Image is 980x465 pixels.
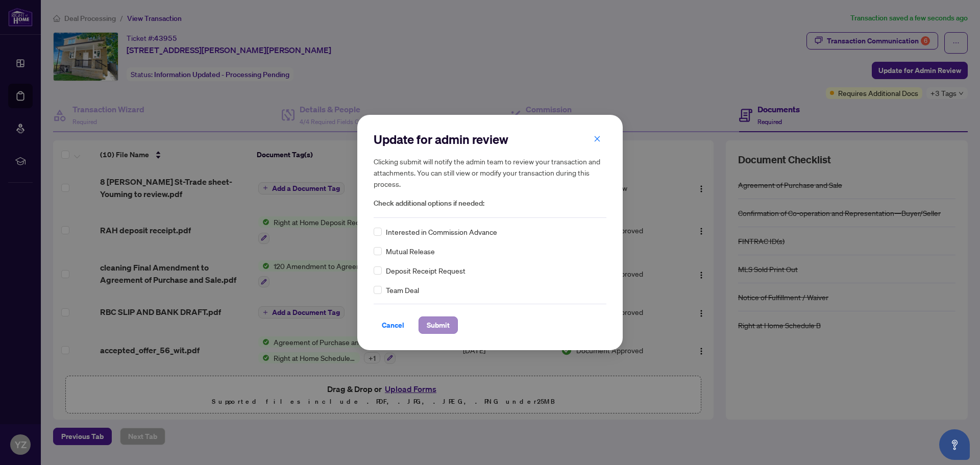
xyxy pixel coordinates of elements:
span: Interested in Commission Advance [386,226,497,237]
span: close [594,135,601,142]
h5: Clicking submit will notify the admin team to review your transaction and attachments. You can st... [374,156,606,189]
span: Submit [427,317,450,333]
span: Mutual Release [386,246,435,257]
span: Cancel [382,317,404,333]
span: Deposit Receipt Request [386,265,465,276]
h2: Update for admin review [374,131,606,148]
span: Team Deal [386,284,419,296]
button: Submit [419,316,458,334]
button: Open asap [939,429,970,460]
button: Cancel [374,316,412,334]
span: Check additional options if needed: [374,198,606,209]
